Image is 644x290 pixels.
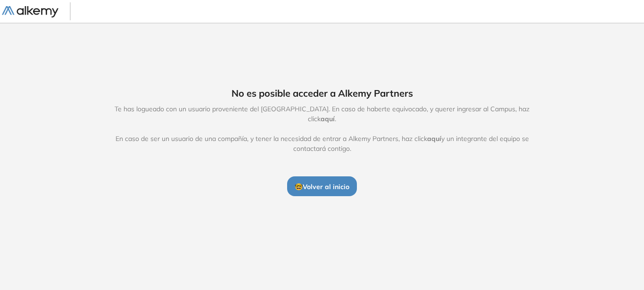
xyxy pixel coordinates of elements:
[2,6,58,18] img: Logo
[231,86,413,100] span: No es posible acceder a Alkemy Partners
[105,104,539,154] span: Te has logueado con un usuario proveniente del [GEOGRAPHIC_DATA]. En caso de haberte equivocado, ...
[321,115,335,123] span: aquí
[474,181,644,290] div: Widget de chat
[295,182,349,191] span: 🤓 Volver al inicio
[474,181,644,290] iframe: Chat Widget
[287,176,357,196] button: 🤓Volver al inicio
[427,134,441,143] span: aquí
